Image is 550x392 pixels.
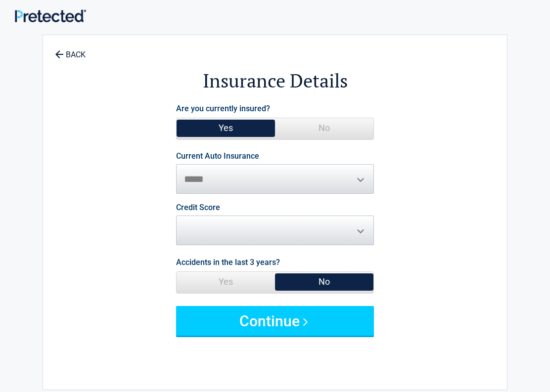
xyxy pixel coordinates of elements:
button: Continue [176,306,374,336]
label: Current Auto Insurance [176,152,259,160]
a: BACK [53,42,88,59]
span: Yes [177,118,275,138]
span: No [275,272,373,292]
label: Accidents in the last 3 years? [176,256,280,269]
img: Main Logo [15,9,86,22]
label: Are you currently insured? [176,102,270,115]
h2: Insurance Details [97,68,453,93]
span: Yes [177,272,275,292]
label: Credit Score [176,204,220,212]
span: No [275,118,373,138]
